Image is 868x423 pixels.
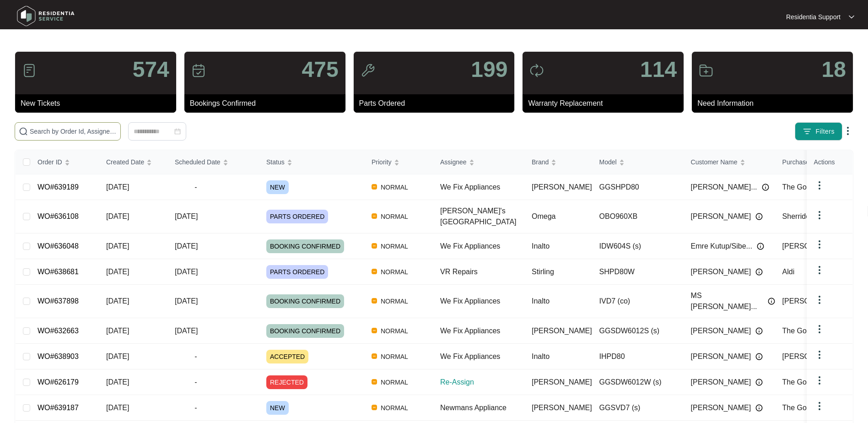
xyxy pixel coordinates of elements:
[19,127,28,136] img: search-icon
[106,242,129,250] span: [DATE]
[440,402,524,413] div: Newmans Appliance
[266,350,308,363] span: ACCEPTED
[807,150,852,174] th: Actions
[372,243,377,249] img: Vercel Logo
[266,180,289,194] span: NEW
[782,297,843,305] span: [PERSON_NAME]
[592,285,684,318] td: IVD7 (co)
[529,63,544,78] img: icon
[768,298,775,305] img: Info icon
[38,157,62,167] span: Order ID
[532,212,555,220] span: Omega
[532,268,554,276] span: Stirling
[30,126,117,136] input: Search by Order Id, Assignee Name, Customer Name, Brand and Model
[775,150,867,174] th: Purchased From
[106,352,129,360] span: [DATE]
[532,157,549,167] span: Brand
[106,212,129,220] span: [DATE]
[795,122,842,141] button: filter iconFilters
[691,325,751,336] span: [PERSON_NAME]
[372,405,377,410] img: Vercel Logo
[814,239,825,250] img: dropdown arrow
[372,213,377,219] img: Vercel Logo
[106,327,129,335] span: [DATE]
[38,327,79,335] a: WO#632663
[266,210,328,223] span: PARTS ORDERED
[684,150,775,174] th: Customer Name
[266,157,285,167] span: Status
[106,268,129,276] span: [DATE]
[440,241,524,252] div: We Fix Appliances
[782,242,843,250] span: [PERSON_NAME]
[377,325,412,336] span: NORMAL
[377,296,412,307] span: NORMAL
[592,344,684,369] td: IHPD80
[755,404,763,412] img: Info icon
[106,157,144,167] span: Created Date
[691,402,751,413] span: [PERSON_NAME]
[22,63,37,78] img: icon
[440,325,524,336] div: We Fix Appliances
[814,210,825,221] img: dropdown arrow
[106,404,129,412] span: [DATE]
[691,157,738,167] span: Customer Name
[755,353,763,360] img: Info icon
[38,297,79,305] a: WO#637898
[266,375,307,389] span: REJECTED
[786,12,841,22] p: Residentia Support
[38,352,79,360] a: WO#638903
[372,328,377,333] img: Vercel Logo
[532,404,592,412] span: [PERSON_NAME]
[175,351,217,362] span: -
[302,59,339,81] p: 475
[524,150,592,174] th: Brand
[364,150,433,174] th: Priority
[782,157,830,167] span: Purchased From
[782,212,840,220] span: Sherridon Homes
[377,182,412,193] span: NORMAL
[842,125,853,136] img: dropdown arrow
[592,395,684,421] td: GGSVD7 (s)
[440,377,524,388] p: Re-Assign
[592,233,684,259] td: IDW604S (s)
[814,349,825,360] img: dropdown arrow
[640,59,677,81] p: 114
[259,150,364,174] th: Status
[782,183,834,191] span: The Good Guys
[440,351,524,362] div: We Fix Appliances
[440,157,467,167] span: Assignee
[592,318,684,344] td: GGSDW6012S (s)
[822,59,846,81] p: 18
[592,369,684,395] td: GGSDW6012W (s)
[762,184,769,191] img: Info icon
[191,63,206,78] img: icon
[377,241,412,252] span: NORMAL
[99,150,167,174] th: Created Date
[106,183,129,191] span: [DATE]
[528,98,684,109] p: Warranty Replacement
[592,150,684,174] th: Model
[175,327,198,335] span: [DATE]
[175,268,198,276] span: [DATE]
[757,243,764,250] img: Info icon
[691,290,763,312] span: MS [PERSON_NAME]...
[377,351,412,362] span: NORMAL
[691,182,757,193] span: [PERSON_NAME]...
[532,352,550,360] span: Inalto
[592,174,684,200] td: GGSHPD80
[755,213,763,220] img: Info icon
[814,294,825,305] img: dropdown arrow
[532,183,592,191] span: [PERSON_NAME]
[133,59,169,81] p: 574
[372,184,377,190] img: Vercel Logo
[440,296,524,307] div: We Fix Appliances
[372,298,377,304] img: Vercel Logo
[814,180,825,191] img: dropdown arrow
[782,352,843,360] span: [PERSON_NAME]
[471,59,507,81] p: 199
[38,404,79,412] a: WO#639187
[38,242,79,250] a: WO#636048
[266,324,344,338] span: BOOKING CONFIRMED
[814,265,825,276] img: dropdown arrow
[814,401,825,412] img: dropdown arrow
